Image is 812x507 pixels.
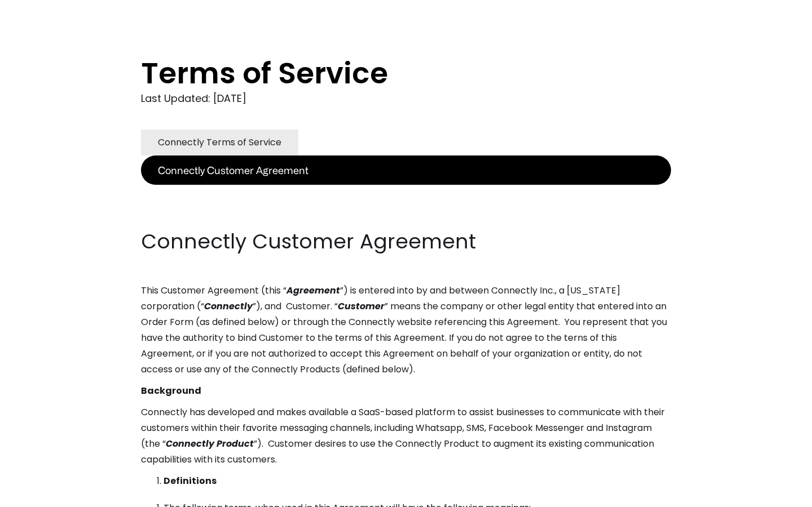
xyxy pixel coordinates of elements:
[338,300,385,313] em: Customer
[141,185,671,201] p: ‍
[141,56,626,90] h1: Terms of Service
[11,486,68,503] aside: Language selected: English
[141,90,671,107] div: Last Updated: [DATE]
[286,284,340,297] em: Agreement
[141,206,671,222] p: ‍
[141,283,671,377] p: This Customer Agreement (this “ ”) is entered into by and between Connectly Inc., a [US_STATE] co...
[141,384,201,397] strong: Background
[204,300,253,313] em: Connectly
[166,437,254,450] em: Connectly Product
[141,228,671,256] h2: Connectly Customer Agreement
[158,162,308,178] div: Connectly Customer Agreement
[164,474,217,487] strong: Definitions
[141,404,671,468] p: Connectly has developed and makes available a SaaS-based platform to assist businesses to communi...
[23,487,68,503] ul: Language list
[158,135,281,150] div: Connectly Terms of Service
